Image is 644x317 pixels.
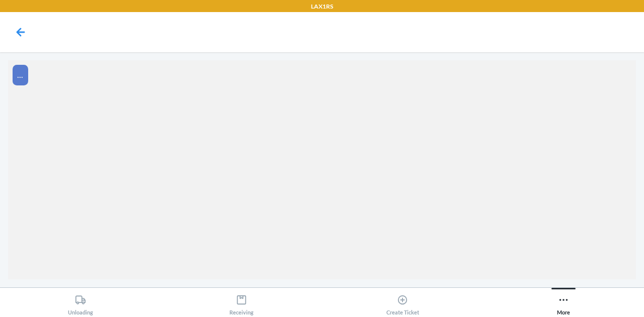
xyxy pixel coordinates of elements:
span: ... [17,69,23,80]
div: Receiving [229,290,254,315]
button: Receiving [161,288,322,315]
div: Create Ticket [386,290,419,315]
button: More [483,288,644,315]
button: Create Ticket [322,288,483,315]
p: LAX1RS [311,2,333,11]
div: Unloading [68,290,93,315]
div: More [557,290,570,315]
